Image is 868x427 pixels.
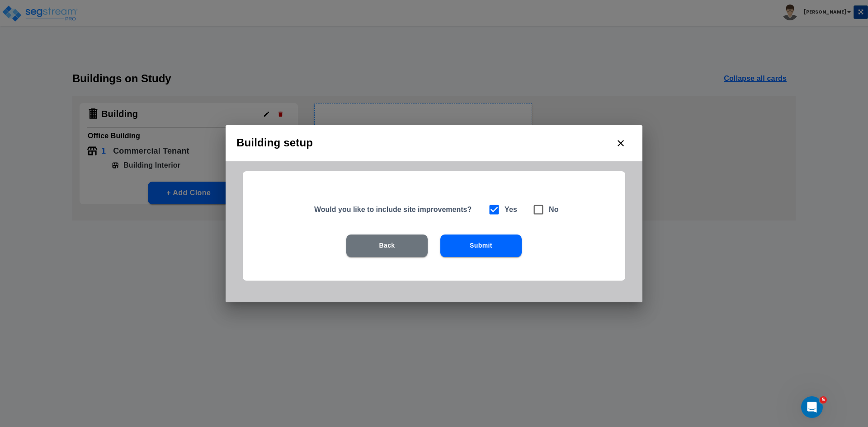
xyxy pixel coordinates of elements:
[505,203,517,216] h6: Yes
[801,396,823,418] iframe: Intercom live chat
[610,132,632,154] button: close
[346,235,428,257] button: Back
[820,396,827,404] span: 5
[226,125,642,161] h2: Building setup
[549,203,559,216] h6: No
[314,205,476,214] h5: Would you like to include site improvements?
[440,235,522,257] button: Submit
